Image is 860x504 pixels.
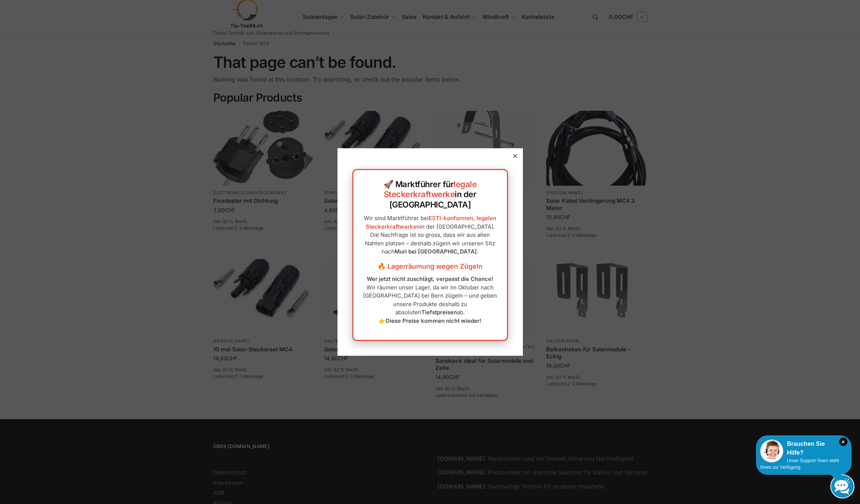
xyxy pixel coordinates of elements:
[421,309,457,316] strong: Tiefstpreisen
[839,438,847,446] i: Schließen
[361,179,500,210] h2: 🚀 Marktführer für in der [GEOGRAPHIC_DATA]
[361,262,500,271] h3: 🔥 Lagerräumung wegen Zügeln
[386,317,481,324] strong: Diese Preise kommen nicht wieder!
[395,248,477,255] strong: Muri bei [GEOGRAPHIC_DATA]
[361,214,500,256] p: Wir sind Marktführer bei in der [GEOGRAPHIC_DATA]. Die Nachfrage ist so gross, dass wir aus allen...
[366,215,497,230] a: ESTI-konformen, legalen Steckerkraftwerken
[361,275,500,325] p: Wir räumen unser Lager, da wir im Oktober nach [GEOGRAPHIC_DATA] bei Bern zügeln – und geben unse...
[760,440,783,462] img: Customer service
[760,458,839,470] span: Unser Support-Team steht Ihnen zur Verfügung
[384,179,477,199] a: legale Steckerkraftwerke
[760,440,847,457] div: Brauchen Sie Hilfe?
[367,275,493,282] strong: Wer jetzt nicht zuschlägt, verpasst die Chance!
